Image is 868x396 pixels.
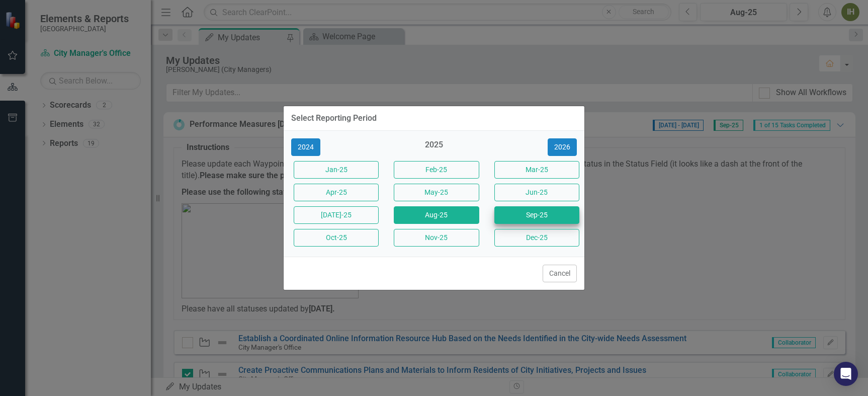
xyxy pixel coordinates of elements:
[834,362,858,386] div: Open Intercom Messenger
[394,206,479,224] button: Aug-25
[291,138,320,156] button: 2024
[394,184,479,201] button: May-25
[291,114,377,123] div: Select Reporting Period
[294,229,379,247] button: Oct-25
[543,265,577,282] button: Cancel
[494,229,579,247] button: Dec-25
[394,161,479,179] button: Feb-25
[494,161,579,179] button: Mar-25
[494,206,579,224] button: Sep-25
[494,184,579,201] button: Jun-25
[294,161,379,179] button: Jan-25
[391,139,476,156] div: 2025
[394,229,479,247] button: Nov-25
[294,184,379,201] button: Apr-25
[294,206,379,224] button: [DATE]-25
[548,138,577,156] button: 2026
